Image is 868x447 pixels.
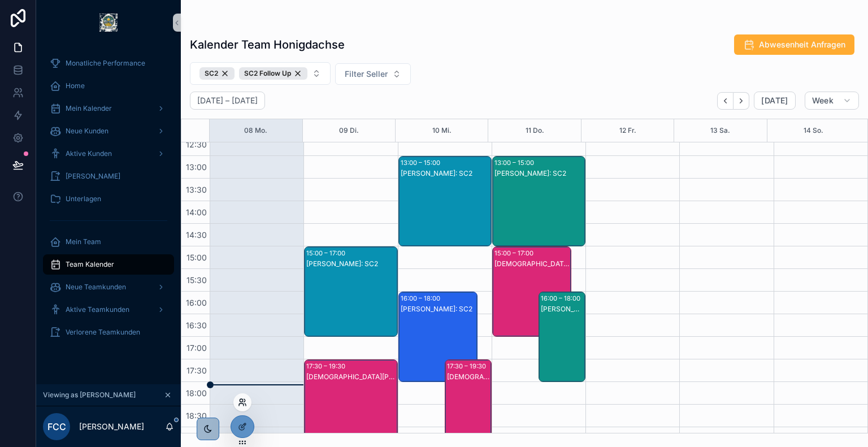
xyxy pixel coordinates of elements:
div: 15:00 – 17:00[PERSON_NAME]: SC2 [305,247,397,336]
h1: Kalender Team Honigdachse [190,37,345,53]
div: [DEMOGRAPHIC_DATA][PERSON_NAME]: SC2 [447,372,491,381]
a: Aktive Kunden [43,144,174,164]
div: 13:00 – 15:00[PERSON_NAME]: SC2 [493,157,585,246]
span: [DATE] [761,96,788,106]
div: 17:30 – 19:30 [447,361,489,372]
button: 08 Mo. [244,119,267,142]
span: Unterlagen [66,194,101,203]
h2: [DATE] – [DATE] [197,95,258,106]
div: 16:00 – 18:00 [401,293,443,304]
div: 16:00 – 18:00[PERSON_NAME]: SC2 [539,292,585,381]
span: 17:30 [184,366,210,375]
p: [PERSON_NAME] [79,421,144,432]
button: 12 Fr. [619,119,636,142]
div: 17:30 – 19:30 [306,361,348,372]
button: 14 So. [804,119,823,142]
img: App logo [99,14,118,32]
div: scrollable content [36,45,181,357]
div: 13:00 – 15:00 [494,157,537,168]
button: 13 Sa. [710,119,730,142]
button: Week [805,92,859,110]
button: 09 Di. [339,119,359,142]
span: 16:30 [183,320,210,330]
div: [PERSON_NAME]: SC2 [306,259,396,268]
span: Team Kalender [66,260,114,269]
button: Back [717,92,734,110]
span: Neue Kunden [66,127,108,136]
button: Abwesenheit Anfragen [734,34,854,55]
span: Neue Teamkunden [66,283,126,292]
span: 15:00 [184,253,210,262]
span: Filter Seller [345,68,388,80]
div: 15:00 – 17:00 [306,248,348,259]
div: SC2 [199,67,235,80]
button: [DATE] [754,92,795,110]
button: 11 Do. [526,119,544,142]
span: Monatliche Performance [66,59,145,68]
span: 15:30 [184,275,210,285]
div: SC2 Follow Up [239,67,307,80]
button: 10 Mi. [432,119,452,142]
span: 18:00 [183,388,210,398]
span: 14:30 [183,230,210,240]
span: Mein Kalender [66,104,112,113]
a: [PERSON_NAME] [43,166,174,186]
div: 13:00 – 15:00 [401,157,443,168]
span: 17:00 [184,343,210,353]
a: Neue Kunden [43,121,174,141]
div: [PERSON_NAME]: SC2 [401,169,491,178]
a: Team Kalender [43,254,174,275]
div: 15:00 – 17:00[DEMOGRAPHIC_DATA][PERSON_NAME]: SC2 [493,247,571,336]
span: 18:30 [183,411,210,420]
button: Unselect SC_2 [199,67,235,80]
a: Verlorene Teamkunden [43,322,174,342]
div: [PERSON_NAME]: SC2 [494,169,584,178]
div: [DEMOGRAPHIC_DATA][PERSON_NAME]: SC2 [306,372,396,381]
span: Aktive Kunden [66,149,112,158]
span: Abwesenheit Anfragen [759,39,845,50]
div: 15:00 – 17:00 [494,248,536,259]
span: Week [812,96,834,106]
span: 14:00 [183,207,210,217]
span: Home [66,81,85,90]
span: FCC [47,420,66,433]
span: 12:30 [183,140,210,149]
div: 13:00 – 15:00[PERSON_NAME]: SC2 [399,157,491,246]
a: Neue Teamkunden [43,277,174,297]
span: 13:30 [183,185,210,194]
button: Select Button [335,63,411,85]
a: Unterlagen [43,189,174,209]
button: Next [734,92,749,110]
div: [PERSON_NAME]: SC2 [541,305,584,314]
span: 13:00 [183,162,210,172]
span: Aktive Teamkunden [66,305,129,314]
a: Mein Team [43,232,174,252]
span: Verlorene Teamkunden [66,328,140,337]
span: 16:00 [183,298,210,307]
a: Home [43,76,174,96]
div: 16:00 – 18:00[PERSON_NAME]: SC2 [399,292,477,381]
div: 16:00 – 18:00 [541,293,583,304]
span: Mein Team [66,237,101,246]
a: Monatliche Performance [43,53,174,73]
span: Viewing as [PERSON_NAME] [43,390,136,400]
div: [PERSON_NAME]: SC2 [401,305,476,314]
button: Select Button [190,62,331,85]
button: Unselect SC_2_FOLLOW_UP [239,67,307,80]
a: Mein Kalender [43,98,174,119]
a: Aktive Teamkunden [43,300,174,320]
span: [PERSON_NAME] [66,172,120,181]
div: [DEMOGRAPHIC_DATA][PERSON_NAME]: SC2 [494,259,570,268]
